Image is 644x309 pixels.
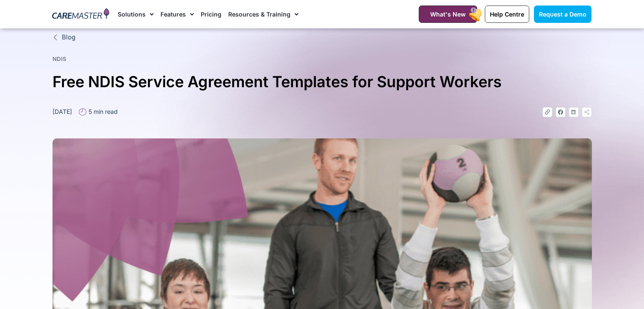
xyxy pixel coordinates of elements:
[53,108,72,115] time: [DATE]
[419,6,477,23] a: What's New
[485,6,529,23] a: Help Centre
[86,107,118,116] span: 5 min read
[53,33,592,42] a: Blog
[534,6,591,23] a: Request a Demo
[490,11,524,18] span: Help Centre
[539,11,586,18] span: Request a Demo
[60,33,75,42] span: Blog
[430,11,466,18] span: What's New
[53,55,66,62] a: NDIS
[52,8,109,21] img: CareMaster Logo
[53,69,592,94] h1: Free NDIS Service Agreement Templates for Support Workers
